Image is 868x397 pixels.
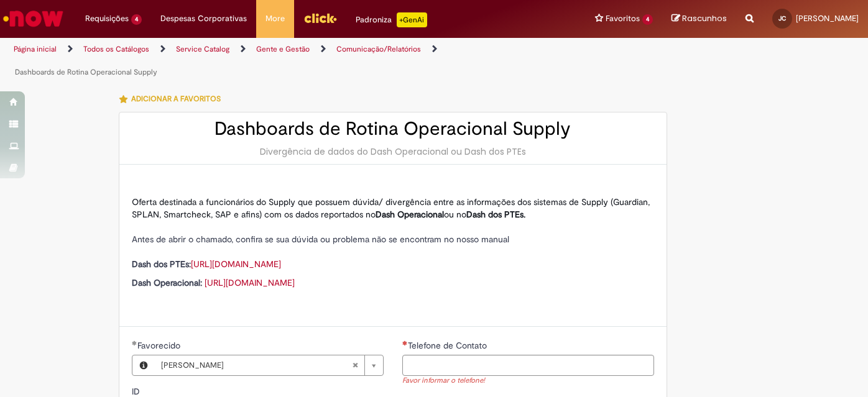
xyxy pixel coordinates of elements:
img: click_logo_yellow_360x200.png [303,9,337,27]
span: Obrigatório Preenchido [132,340,137,345]
a: Página inicial [14,44,57,54]
span: Rascunhos [682,12,727,24]
abbr: Limpar campo Favorecido [346,355,364,375]
a: Dashboards de Rotina Operacional Supply [15,67,157,77]
a: [URL][DOMAIN_NAME] [205,277,295,288]
strong: Dash Operacional [376,209,444,220]
strong: Dash dos PTEs: [132,258,191,270]
span: Favoritos [606,12,640,25]
input: Telefone de Contato [402,355,654,376]
span: Adicionar a Favoritos [131,94,221,104]
a: Comunicação/Relatórios [336,44,421,54]
span: [PERSON_NAME] [796,13,859,24]
span: 4 [642,14,653,25]
span: Telefone de Contato [408,340,489,351]
button: Adicionar a Favoritos [119,86,228,112]
div: Divergência de dados do Dash Operacional ou Dash dos PTEs [132,145,654,158]
span: Favorecido, Julia Maciel Calazans [137,340,183,351]
a: Gente e Gestão [256,44,310,54]
a: Service Catalog [176,44,229,54]
a: [PERSON_NAME]Limpar campo Favorecido [155,355,383,375]
span: Antes de abrir o chamado, confira se sua dúvida ou problema não se encontram no nosso manual [132,234,509,245]
span: Requisições [85,12,129,25]
button: Favorecido, Visualizar este registro Julia Maciel Calazans [132,355,155,375]
span: [PERSON_NAME] [161,355,352,375]
span: Somente leitura - ID [132,386,142,397]
span: Oferta destinada a funcionários do Supply que possuem dúvida/ divergência entre as informações do... [132,196,650,220]
span: JC [778,14,786,22]
div: Padroniza [356,12,427,27]
strong: Dash Operacional: [132,277,202,288]
span: Necessários [402,340,408,345]
span: More [265,12,285,25]
ul: Trilhas de página [9,38,570,84]
img: ServiceNow [1,6,65,31]
h2: Dashboards de Rotina Operacional Supply [132,119,654,139]
a: [URL][DOMAIN_NAME] [191,258,281,270]
span: 4 [131,14,142,25]
strong: Dash dos PTEs. [466,209,525,220]
p: +GenAi [397,12,427,27]
span: Despesas Corporativas [160,12,247,25]
a: Rascunhos [672,13,727,25]
a: Todos os Catálogos [83,44,149,54]
div: Favor informar o telefone! [402,376,654,386]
